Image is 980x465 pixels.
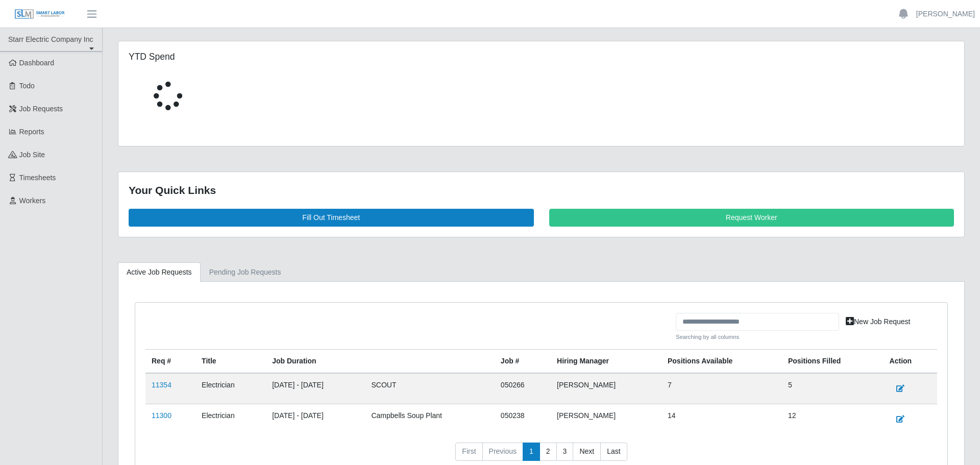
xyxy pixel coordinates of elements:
th: Req # [145,350,195,374]
td: 050266 [495,373,551,404]
th: Job Duration [266,350,365,374]
a: 11354 [152,381,171,389]
td: 050238 [495,404,551,435]
a: Last [600,443,627,461]
td: Electrician [195,404,266,435]
span: Todo [19,82,35,90]
a: Next [573,443,601,461]
a: 11300 [152,411,171,420]
span: job site [19,151,45,159]
th: Title [195,350,266,374]
th: Positions Available [661,350,782,374]
a: Fill Out Timesheet [129,209,534,227]
span: Job Requests [19,105,63,113]
span: Dashboard [19,59,55,67]
small: Searching by all columns [676,333,839,341]
span: Workers [19,197,46,205]
span: Reports [19,128,44,136]
div: Your Quick Links [129,182,954,199]
h5: YTD Spend [129,52,394,62]
a: New Job Request [839,313,917,331]
img: SLM Logo [14,9,65,20]
a: [PERSON_NAME] [916,9,975,19]
th: Action [884,350,937,374]
td: 14 [661,404,782,435]
th: Job # [495,350,551,374]
a: Active Job Requests [118,262,201,282]
td: SCOUT [365,373,494,404]
td: [DATE] - [DATE] [266,404,365,435]
a: Pending Job Requests [201,262,290,282]
td: Electrician [195,373,266,404]
td: [DATE] - [DATE] [266,373,365,404]
a: 2 [540,443,557,461]
td: [PERSON_NAME] [551,373,661,404]
a: Request Worker [549,209,954,227]
th: Positions Filled [782,350,884,374]
td: 7 [661,373,782,404]
a: 3 [556,443,574,461]
a: 1 [523,443,540,461]
td: Campbells Soup Plant [365,404,494,435]
span: Timesheets [19,174,56,182]
td: 5 [782,373,884,404]
td: 12 [782,404,884,435]
td: [PERSON_NAME] [551,404,661,435]
th: Hiring Manager [551,350,661,374]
